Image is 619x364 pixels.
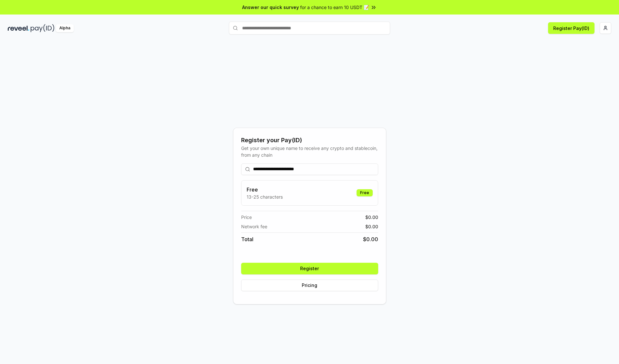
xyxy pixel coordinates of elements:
[241,223,267,230] span: Network fee
[8,24,29,32] img: reveel_dark
[300,4,369,11] span: for a chance to earn 10 USDT 📝
[242,4,299,11] span: Answer our quick survey
[548,22,594,34] button: Register Pay(ID)
[241,214,252,221] span: Price
[241,235,253,243] span: Total
[241,145,378,158] div: Get your own unique name to receive any crypto and stablecoin, from any chain
[31,24,54,32] img: pay_id
[241,280,378,291] button: Pricing
[56,24,74,32] div: Alpha
[247,186,283,193] h3: Free
[365,214,378,221] span: $ 0.00
[241,263,378,274] button: Register
[247,193,283,200] p: 13-25 characters
[357,189,373,196] div: Free
[365,223,378,230] span: $ 0.00
[241,136,378,145] div: Register your Pay(ID)
[363,235,378,243] span: $ 0.00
